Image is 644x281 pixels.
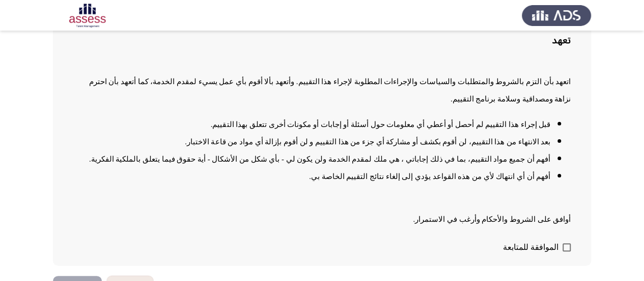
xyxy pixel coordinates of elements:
span: بعد الانتهاء من هذا التقييم، لن أقوم بكشف أو مشاركة أي جزء من هذا التقييم و لن أقوم بإزالة أي موا... [185,138,550,146]
span: أوافق على الشروط والأحكام وأرغب في الاستمرار. [413,215,571,223]
span: اتعهد بأن التزم بالشروط والمتطلبات والسياسات والإجراءات المطلوبة لإجراء هذا التقييم. وأتعهد بألا ... [89,78,571,103]
span: أفهم أن جميع مواد التقييم، بما في ذلك إجاباتي ، هي ملك لمقدم الخدمة ولن يكون لي - بأي شكل من الأش... [89,155,550,163]
img: Assessment logo of Development Assessment R1 (EN/AR) [53,1,122,30]
h3: تعهد [73,30,571,50]
span: أفهم أن أي انتهاك لأي من هذه القواعد يؤدي إلى إلغاء نتائج التقييم الخاصة بي. [309,172,550,181]
span: الموافقة للمتابعة [503,241,558,253]
span: قبل إجراء هذا التقييم لم أحصل أو أعطي أي معلومات حول أسئلة أو إجابات أو مكونات أخرى تتعلق بهذا ال... [211,120,550,129]
img: Assess Talent Management logo [522,1,591,30]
